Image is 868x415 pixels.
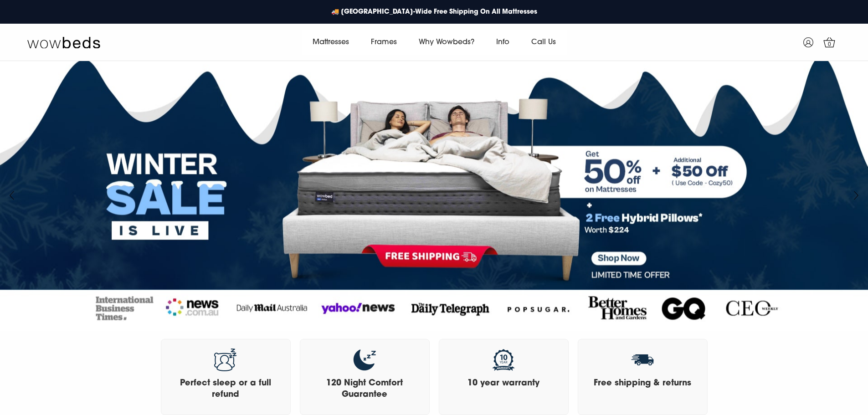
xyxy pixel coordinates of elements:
[309,378,420,401] h3: 120 Night Comfort Guarantee
[485,30,520,55] a: Info
[170,378,281,401] h3: Perfect sleep or a full refund
[520,30,567,55] a: Call Us
[448,378,559,389] h3: 10 year warranty
[492,348,515,371] img: 10 year warranty
[818,31,841,54] a: 0
[302,30,360,55] a: Mattresses
[631,348,654,371] img: Free shipping & returns
[587,378,698,389] h3: Free shipping & returns
[27,36,100,49] img: Wow Beds Logo
[825,40,834,49] span: 0
[353,348,376,371] img: 120 Night Comfort Guarantee
[360,30,408,55] a: Frames
[214,348,237,371] img: Perfect sleep or a full refund
[408,30,485,55] a: Why Wowbeds?
[327,3,542,21] a: 🚚 [GEOGRAPHIC_DATA]-Wide Free Shipping On All Mattresses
